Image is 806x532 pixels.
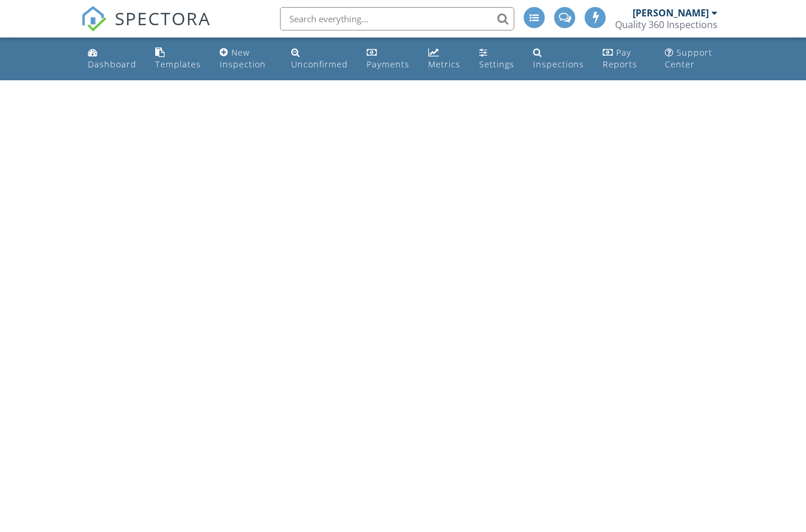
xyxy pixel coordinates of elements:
[633,7,709,19] div: [PERSON_NAME]
[88,59,136,70] div: Dashboard
[362,42,414,76] a: Payments
[533,59,584,70] div: Inspections
[479,59,514,70] div: Settings
[291,59,348,70] div: Unconfirmed
[367,59,409,70] div: Payments
[528,42,589,76] a: Inspections
[220,47,266,70] div: New Inspection
[615,19,718,30] div: Quality 360 Inspections
[598,42,651,76] a: Pay Reports
[665,47,712,70] div: Support Center
[83,42,141,76] a: Dashboard
[603,47,637,70] div: Pay Reports
[280,7,514,30] input: Search everything...
[151,42,206,76] a: Templates
[428,59,460,70] div: Metrics
[286,42,353,76] a: Unconfirmed
[155,59,201,70] div: Templates
[215,42,277,76] a: New Inspection
[660,42,723,76] a: Support Center
[81,16,211,40] a: SPECTORA
[115,6,211,30] span: SPECTORA
[474,42,519,76] a: Settings
[424,42,465,76] a: Metrics
[81,6,107,32] img: The Best Home Inspection Software - Spectora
